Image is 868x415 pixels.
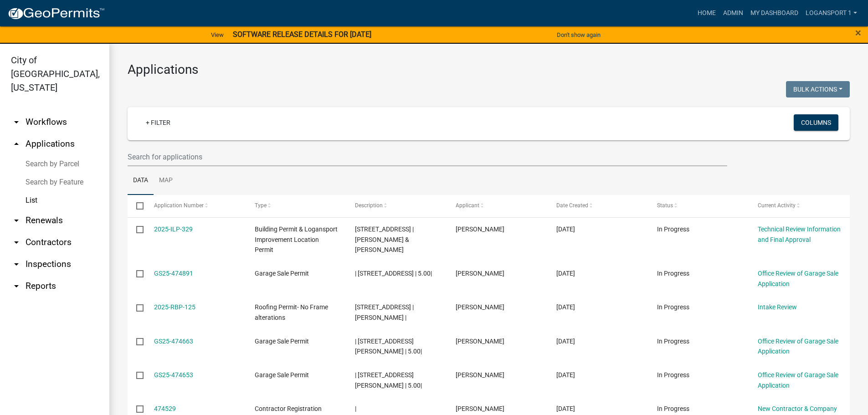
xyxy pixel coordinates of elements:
[11,237,22,248] i: arrow_drop_down
[255,202,267,209] span: Type
[855,26,861,39] span: ×
[355,338,422,355] span: | 3328 Tomlinson Drive | 5.00|
[255,270,309,277] span: Garage Sale Permit
[154,166,178,195] a: Map
[786,81,850,97] button: Bulk Actions
[553,27,604,42] button: Don't show again
[154,303,195,311] a: 2025-RBP-125
[11,259,22,270] i: arrow_drop_down
[207,27,227,42] a: View
[355,371,422,389] span: | 3328 Tomlinson Drive | 5.00|
[255,225,338,254] span: Building Permit & Logansport Improvement Location Permit
[456,225,504,233] span: Michael Ingram
[456,270,504,277] span: Liliana Rodriguez
[255,338,309,345] span: Garage Sale Permit
[657,202,673,209] span: Status
[456,338,504,345] span: Lori Grable
[749,195,850,217] datatable-header-cell: Current Activity
[758,270,838,287] a: Office Review of Garage Sale Application
[694,5,719,22] a: Home
[719,5,747,22] a: Admin
[456,371,504,379] span: Lori Grable
[128,62,850,77] h3: Applications
[139,114,178,131] a: + Filter
[154,338,193,345] a: GS25-474663
[154,225,193,233] a: 2025-ILP-329
[657,225,689,233] span: In Progress
[11,117,22,128] i: arrow_drop_down
[233,30,371,39] strong: SOFTWARE RELEASE DETAILS FOR [DATE]
[758,371,838,389] a: Office Review of Garage Sale Application
[255,303,328,321] span: Roofing Permit- No Frame alterations
[346,195,447,217] datatable-header-cell: Description
[255,371,309,379] span: Garage Sale Permit
[246,195,346,217] datatable-header-cell: Type
[355,270,432,277] span: | 65 8th St, Logansport, IN 46947 | 5.00|
[758,202,796,209] span: Current Activity
[255,405,322,412] span: Contractor Registration
[794,114,838,131] button: Columns
[456,405,504,412] span: Robert Aaron Siegfred
[355,202,383,209] span: Description
[747,5,802,22] a: My Dashboard
[758,303,797,311] a: Intake Review
[802,5,861,22] a: Logansport 1
[548,195,648,217] datatable-header-cell: Date Created
[556,405,575,412] span: 09/05/2025
[456,202,479,209] span: Applicant
[154,202,204,209] span: Application Number
[11,215,22,226] i: arrow_drop_down
[11,138,22,149] i: arrow_drop_up
[355,303,414,321] span: 531 W BROADWAY | Binney, Carl M |
[556,338,575,345] span: 09/06/2025
[657,303,689,311] span: In Progress
[556,303,575,311] span: 09/07/2025
[128,195,145,217] datatable-header-cell: Select
[556,371,575,379] span: 09/06/2025
[556,202,588,209] span: Date Created
[128,148,727,166] input: Search for applications
[154,371,193,379] a: GS25-474653
[355,405,356,412] span: |
[758,225,841,243] a: Technical Review Information and Final Approval
[154,405,176,412] a: 474529
[128,166,154,195] a: Data
[657,270,689,277] span: In Progress
[11,281,22,292] i: arrow_drop_down
[657,338,689,345] span: In Progress
[145,195,246,217] datatable-header-cell: Application Number
[556,225,575,233] span: 09/08/2025
[456,303,504,311] span: Kim Anderson
[648,195,749,217] datatable-header-cell: Status
[556,270,575,277] span: 09/08/2025
[657,405,689,412] span: In Progress
[855,27,861,38] button: Close
[355,225,414,254] span: 412 W CLINTON ST | Clem-Ingram, Constance S & Ingram, Michael D |
[154,270,193,277] a: GS25-474891
[447,195,548,217] datatable-header-cell: Applicant
[758,338,838,355] a: Office Review of Garage Sale Application
[657,371,689,379] span: In Progress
